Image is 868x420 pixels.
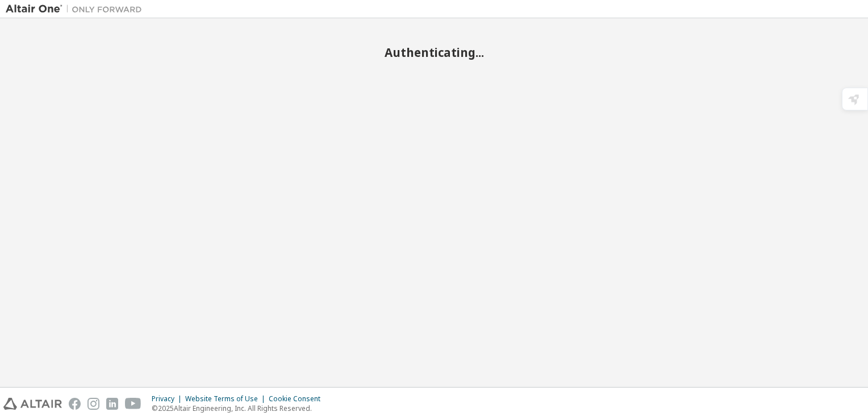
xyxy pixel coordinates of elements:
img: instagram.svg [87,398,99,410]
div: Privacy [152,394,185,403]
img: Altair One [6,3,148,15]
div: Cookie Consent [269,394,327,403]
img: facebook.svg [69,398,81,410]
img: altair_logo.svg [3,398,62,410]
div: Website Terms of Use [185,394,269,403]
img: youtube.svg [125,398,141,410]
p: © 2025 Altair Engineering, Inc. All Rights Reserved. [152,403,327,413]
img: linkedin.svg [106,398,118,410]
h2: Authenticating... [6,45,862,60]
